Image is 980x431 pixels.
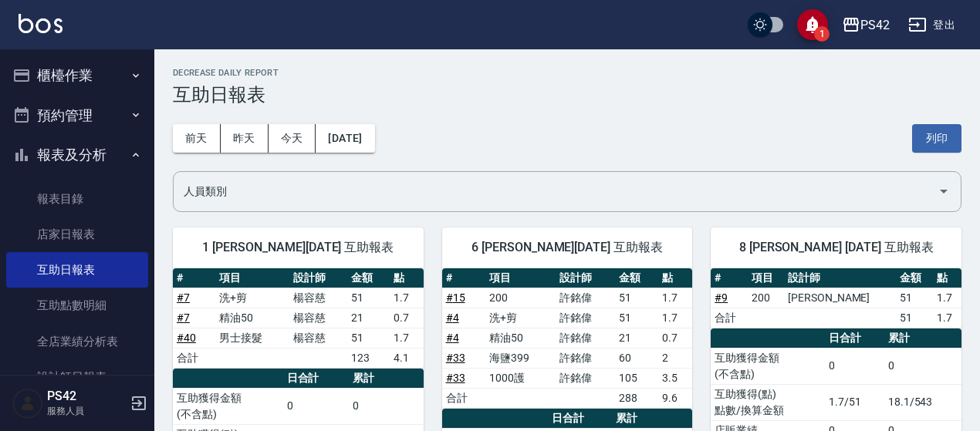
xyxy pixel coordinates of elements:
[289,308,347,328] td: 楊容慈
[615,368,658,388] td: 105
[884,328,961,349] th: 累計
[289,288,347,308] td: 楊容慈
[729,240,943,255] span: 8 [PERSON_NAME] [DATE] 互助報表
[658,268,692,288] th: 點
[283,369,349,389] th: 日合計
[347,288,390,308] td: 51
[615,328,658,348] td: 21
[349,369,424,389] th: 累計
[860,15,890,35] div: PS42
[896,288,932,308] td: 51
[658,348,692,368] td: 2
[177,291,190,304] a: #7
[658,328,692,348] td: 0.7
[347,348,390,368] td: 123
[289,268,347,288] th: 設計師
[6,181,148,217] a: 報表目錄
[615,268,658,288] th: 金額
[173,268,424,369] table: a dense table
[173,84,961,106] h3: 互助日報表
[442,268,693,409] table: a dense table
[446,291,465,304] a: #15
[446,352,465,364] a: #33
[933,288,961,308] td: 1.7
[316,124,374,153] button: [DATE]
[612,409,692,429] th: 累計
[221,124,269,153] button: 昨天
[711,268,747,288] th: #
[797,9,828,40] button: save
[658,308,692,328] td: 1.7
[349,388,424,424] td: 0
[442,268,485,288] th: #
[748,268,784,288] th: 項目
[485,328,556,348] td: 精油50
[215,268,289,288] th: 項目
[615,388,658,408] td: 288
[47,389,126,404] h5: PS42
[173,268,215,288] th: #
[711,384,825,420] td: 互助獲得(點) 點數/換算金額
[347,268,390,288] th: 金額
[748,288,784,308] td: 200
[825,328,884,349] th: 日合計
[902,11,961,39] button: 登出
[814,26,830,42] span: 1
[548,409,611,429] th: 日合計
[658,388,692,408] td: 9.6
[556,268,615,288] th: 設計師
[658,368,692,388] td: 3.5
[485,288,556,308] td: 200
[825,384,884,420] td: 1.7/51
[347,308,390,328] td: 21
[658,288,692,308] td: 1.7
[931,179,956,204] button: Open
[446,332,459,344] a: #4
[6,252,148,288] a: 互助日報表
[6,359,148,395] a: 設計師日報表
[173,68,961,78] h2: Decrease Daily Report
[446,372,465,384] a: #33
[47,404,126,418] p: 服務人員
[390,348,423,368] td: 4.1
[715,291,728,304] a: #9
[180,178,931,205] input: 人員名稱
[711,308,747,328] td: 合計
[442,388,485,408] td: 合計
[912,124,961,153] button: 列印
[347,328,390,348] td: 51
[19,14,63,33] img: Logo
[711,268,961,328] table: a dense table
[269,124,316,153] button: 今天
[177,332,196,344] a: #40
[390,328,423,348] td: 1.7
[556,368,615,388] td: 許銘偉
[390,268,423,288] th: 點
[884,384,961,420] td: 18.1/543
[825,348,884,384] td: 0
[173,388,283,424] td: 互助獲得金額 (不含點)
[485,308,556,328] td: 洗+剪
[6,324,148,359] a: 全店業績分析表
[177,311,190,324] a: #7
[556,348,615,368] td: 許銘偉
[556,288,615,308] td: 許銘偉
[215,288,289,308] td: 洗+剪
[933,268,961,288] th: 點
[215,328,289,348] td: 男士接髮
[191,240,405,255] span: 1 [PERSON_NAME][DATE] 互助報表
[446,311,459,324] a: #4
[173,348,215,368] td: 合計
[615,308,658,328] td: 51
[461,240,674,255] span: 6 [PERSON_NAME][DATE] 互助報表
[784,268,896,288] th: 設計師
[485,348,556,368] td: 海鹽399
[173,124,221,153] button: 前天
[784,288,896,308] td: [PERSON_NAME]
[6,135,148,175] button: 報表及分析
[289,328,347,348] td: 楊容慈
[896,308,932,328] td: 51
[836,9,896,41] button: PS42
[485,268,556,288] th: 項目
[6,56,148,96] button: 櫃檯作業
